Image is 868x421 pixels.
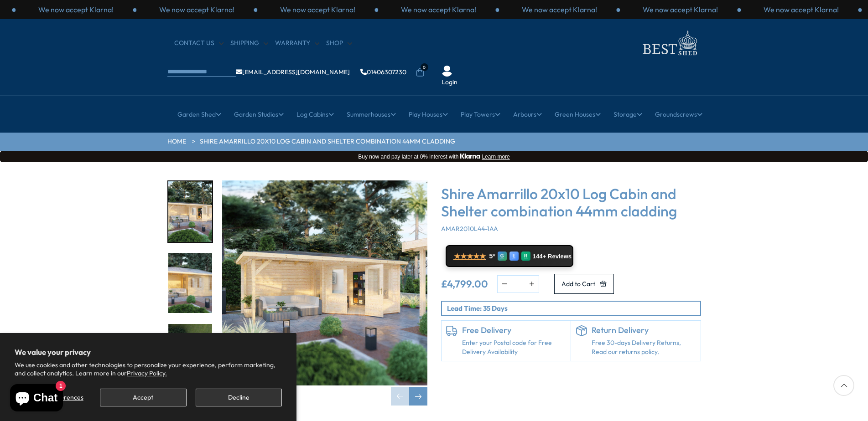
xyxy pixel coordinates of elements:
[522,5,597,15] p: We now accept Klarna!
[378,5,499,15] div: 3 / 3
[442,78,457,87] a: Login
[222,180,427,406] div: 1 / 8
[136,5,257,15] div: 1 / 3
[409,103,448,126] a: Play Houses
[360,69,406,75] a: 01406307230
[655,103,702,126] a: Groundscrews
[15,361,282,377] p: We use cookies and other technologies to personalize your experience, perform marketing, and coll...
[7,384,66,414] inbox-online-store-chat: Shopify online store chat
[168,324,212,385] img: Amarillo3x5_9-2_5-2sq_0723c7ea-a113-40cf-bda3-a7d77bf1f82e_200x200.jpg
[326,39,352,48] a: Shop
[637,28,701,58] img: logo
[127,369,167,377] a: Privacy Policy.
[15,348,282,357] h2: We value your privacy
[592,325,696,335] h6: Return Delivery
[159,5,234,15] p: We now accept Klarna!
[416,68,425,77] a: 0
[513,103,542,126] a: Arbours
[446,245,573,267] a: ★★★★★ 5* G E R 144+ Reviews
[521,252,530,261] div: R
[447,303,700,313] p: Lead Time: 35 Days
[38,5,114,15] p: We now accept Klarna!
[533,253,546,260] span: 144+
[554,274,614,294] button: Add to Cart
[391,387,409,406] div: Previous slide
[442,66,452,77] img: User Icon
[421,63,428,71] span: 0
[441,279,488,289] ins: £4,799.00
[561,281,595,287] span: Add to Cart
[741,5,862,15] div: 3 / 3
[167,323,213,385] div: 3 / 8
[764,5,839,15] p: We now accept Klarna!
[230,39,268,48] a: Shipping
[196,389,282,406] button: Decline
[555,103,601,126] a: Green Houses
[168,253,212,313] img: Amarillo5_96x33d_2476e397-f607-4bbb-8f3b-8ff9def2b637_200x200.jpg
[167,137,186,146] a: HOME
[592,339,696,356] p: Free 30-days Delivery Returns, Read our returns policy.
[462,339,567,356] a: Enter your Postal code for Free Delivery Availability
[168,181,212,242] img: Amarillo3x5_9-2_5-1sq_ac2b59b3-6f5c-425c-a9ec-e4f0ea29a716_200x200.jpg
[401,5,476,15] p: We now accept Klarna!
[548,253,572,260] span: Reviews
[462,325,567,335] h6: Free Delivery
[234,103,284,126] a: Garden Studios
[236,69,350,75] a: [EMAIL_ADDRESS][DOMAIN_NAME]
[643,5,718,15] p: We now accept Klarna!
[296,103,334,126] a: Log Cabins
[347,103,396,126] a: Summerhouses
[275,39,319,48] a: Warranty
[620,5,741,15] div: 2 / 3
[174,39,223,48] a: CONTACT US
[167,252,213,314] div: 2 / 8
[177,103,221,126] a: Garden Shed
[100,389,186,406] button: Accept
[499,5,620,15] div: 1 / 3
[498,252,507,261] div: G
[454,252,486,261] span: ★★★★★
[167,180,213,243] div: 1 / 8
[461,103,500,126] a: Play Towers
[441,185,701,220] h3: Shire Amarrillo 20x10 Log Cabin and Shelter combination 44mm cladding
[509,252,519,261] div: E
[222,180,427,385] img: Shire Amarrillo 20x10 Log Cabin and Shelter combination 44mm cladding - Best Shed
[441,225,498,233] span: AMAR2010L44-1AA
[613,103,642,126] a: Storage
[280,5,355,15] p: We now accept Klarna!
[409,387,427,406] div: Next slide
[257,5,378,15] div: 2 / 3
[200,137,455,146] a: Shire Amarrillo 20x10 Log Cabin and Shelter combination 44mm cladding
[16,5,136,15] div: 3 / 3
